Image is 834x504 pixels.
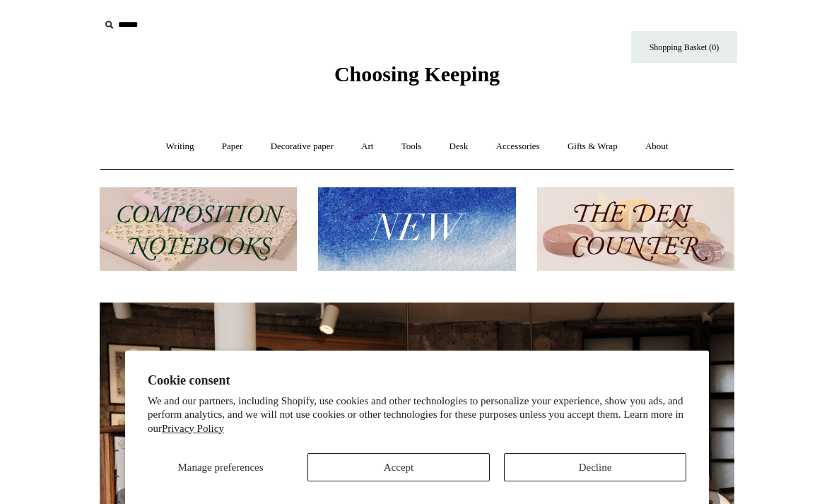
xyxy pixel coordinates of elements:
[504,453,686,481] button: Decline
[334,74,500,83] a: Choosing Keeping
[258,128,346,165] a: Decorative paper
[537,187,734,271] img: The Deli Counter
[162,423,224,434] a: Privacy Policy
[148,453,293,481] button: Manage preferences
[555,128,630,165] a: Gifts & Wrap
[334,62,500,86] span: Choosing Keeping
[318,187,515,271] img: New.jpg__PID:f73bdf93-380a-4a35-bcfe-7823039498e1
[437,128,481,165] a: Desk
[633,128,681,165] a: About
[153,128,207,165] a: Writing
[148,394,686,436] p: We and our partners, including Shopify, use cookies and other technologies to personalize your ex...
[483,128,553,165] a: Accessories
[631,31,737,63] a: Shopping Basket (0)
[209,128,256,165] a: Paper
[148,373,686,388] h2: Cookie consent
[177,462,263,473] span: Manage preferences
[100,187,297,271] img: 202302 Composition ledgers.jpg__PID:69722ee6-fa44-49dd-a067-31375e5d54ec
[348,128,386,165] a: Art
[307,453,490,481] button: Accept
[389,128,435,165] a: Tools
